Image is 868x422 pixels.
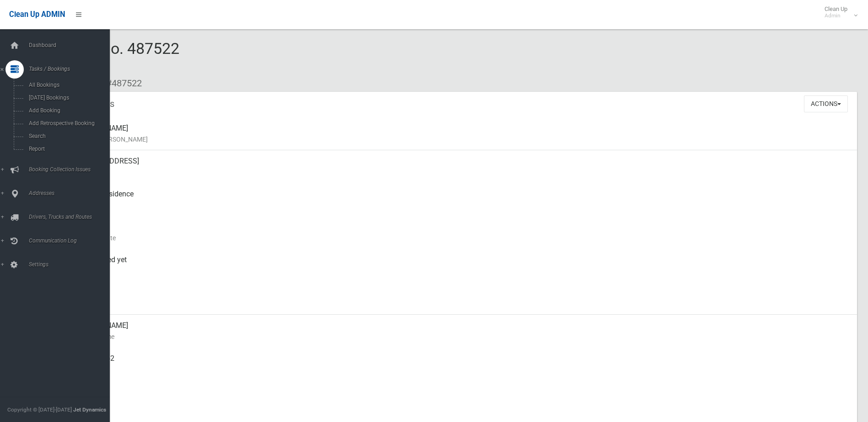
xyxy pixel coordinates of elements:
span: Report [26,146,109,152]
div: [PERSON_NAME] [73,117,850,150]
small: Contact Name [73,331,850,342]
span: Copyright © [DATE]-[DATE] [7,406,72,413]
div: Not collected yet [73,249,850,282]
small: Mobile [73,364,850,375]
small: Address [73,167,850,178]
div: None given [73,380,850,413]
small: Landline [73,397,850,408]
div: [STREET_ADDRESS] [73,150,850,183]
button: Actions [804,95,848,112]
span: Clean Up ADMIN [9,10,65,19]
span: Drivers, Trucks and Routes [26,214,117,220]
div: [PERSON_NAME] [73,315,850,348]
div: Front of Residence [73,183,850,216]
div: 0402914152 [73,348,850,380]
span: All Bookings [26,82,109,88]
span: Settings [26,261,117,268]
div: [DATE] [73,282,850,315]
li: #487522 [100,75,142,92]
span: Booking No. 487522 [40,39,179,75]
small: Zone [73,298,850,309]
span: Dashboard [26,42,117,48]
small: Collected At [73,265,850,276]
span: Tasks / Bookings [26,66,117,72]
small: Collection Date [73,232,850,243]
span: Search [26,133,109,139]
span: Add Booking [26,107,109,114]
span: Communication Log [26,237,117,244]
span: [DATE] Bookings [26,95,109,101]
small: Pickup Point [73,200,850,211]
small: Admin [825,12,847,19]
span: Addresses [26,190,117,196]
div: [DATE] [73,216,850,249]
small: Name of [PERSON_NAME] [73,134,850,145]
span: Add Retrospective Booking [26,120,109,127]
span: Clean Up [820,5,857,19]
strong: Jet Dynamics [73,406,106,413]
span: Booking Collection Issues [26,166,117,173]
